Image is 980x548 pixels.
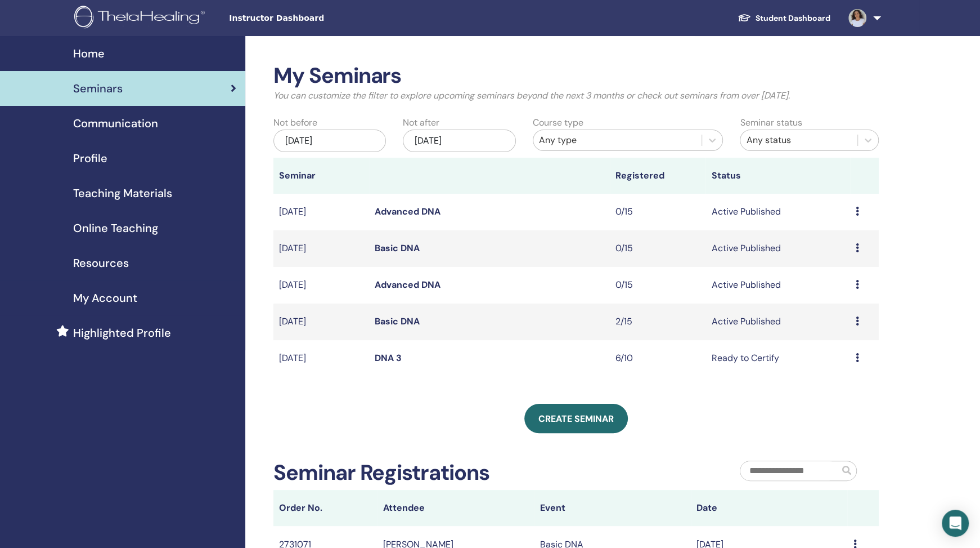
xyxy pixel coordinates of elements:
h2: Seminar Registrations [273,460,490,486]
a: Basic DNA [375,315,420,327]
h2: My Seminars [273,63,879,89]
a: DNA 3 [375,352,402,364]
th: Order No. [273,490,378,526]
p: You can customize the filter to explore upcoming seminars beyond the next 3 months or check out s... [273,89,879,103]
label: Course type [533,116,583,130]
a: Create seminar [524,404,628,433]
img: graduation-cap-white.svg [738,13,751,23]
span: Teaching Materials [73,185,172,202]
th: Date [691,490,847,526]
td: [DATE] [273,340,370,377]
td: 0/15 [610,230,706,267]
span: Seminars [73,80,123,97]
td: 2/15 [610,304,706,340]
td: Active Published [705,194,849,230]
td: Ready to Certify [705,340,849,377]
th: Event [534,490,690,526]
a: Student Dashboard [729,8,839,29]
div: Open Intercom Messenger [942,510,969,537]
img: default.jpg [848,9,866,27]
td: Active Published [705,267,849,304]
img: logo.png [74,6,209,31]
span: Communication [73,115,158,132]
div: [DATE] [403,130,516,152]
span: Instructor Dashboard [229,12,398,24]
span: Highlighted Profile [73,324,171,341]
td: Active Published [705,304,849,340]
td: 0/15 [610,194,706,230]
td: [DATE] [273,230,370,267]
div: [DATE] [273,130,386,152]
th: Attendee [377,490,534,526]
td: 0/15 [610,267,706,304]
th: Seminar [273,158,370,194]
td: 6/10 [610,340,706,377]
a: Basic DNA [375,242,420,254]
span: Online Teaching [73,220,158,237]
span: Profile [73,150,107,167]
a: Advanced DNA [375,206,440,217]
label: Seminar status [740,116,802,130]
th: Status [705,158,849,194]
label: Not before [273,116,317,130]
td: [DATE] [273,267,370,304]
td: [DATE] [273,304,370,340]
span: My Account [73,289,137,306]
div: Any type [539,133,696,147]
label: Not after [403,116,439,130]
span: Create seminar [538,413,614,425]
span: Home [73,45,105,62]
div: Any status [746,133,852,147]
span: Resources [73,255,129,271]
th: Registered [610,158,706,194]
a: Advanced DNA [375,279,440,291]
td: [DATE] [273,194,370,230]
td: Active Published [705,230,849,267]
